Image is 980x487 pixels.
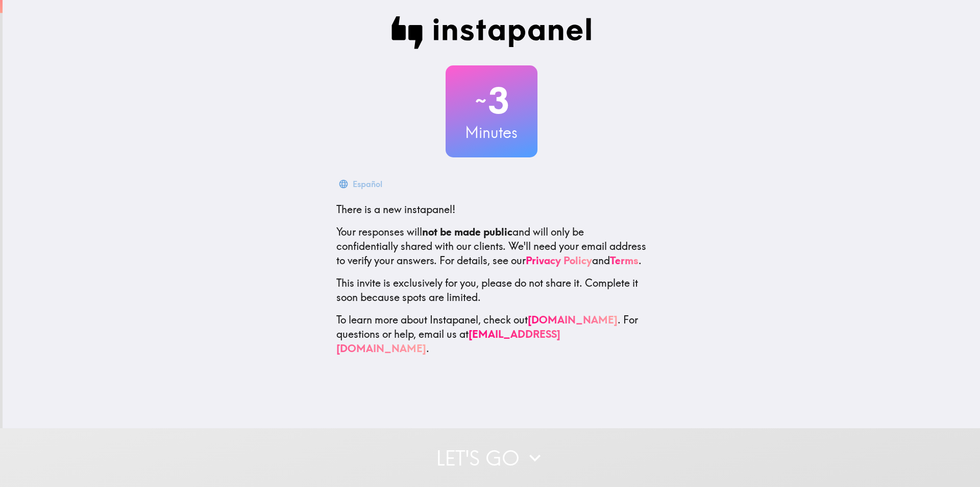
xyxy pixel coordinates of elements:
a: [DOMAIN_NAME] [528,313,618,326]
b: not be made public [422,225,512,238]
img: Instapanel [391,16,592,49]
h3: Minutes [446,122,537,143]
span: There is a new instapanel! [336,203,455,216]
div: Español [353,177,382,191]
p: Your responses will and will only be confidentially shared with our clients. We'll need your emai... [336,225,647,268]
a: Privacy Policy [526,254,592,267]
h2: 3 [446,80,537,122]
p: To learn more about Instapanel, check out . For questions or help, email us at . [336,313,647,356]
a: Terms [610,254,639,267]
p: This invite is exclusively for you, please do not share it. Complete it soon because spots are li... [336,276,647,305]
a: [EMAIL_ADDRESS][DOMAIN_NAME] [336,328,560,355]
span: ~ [474,85,488,116]
button: Español [336,174,386,194]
